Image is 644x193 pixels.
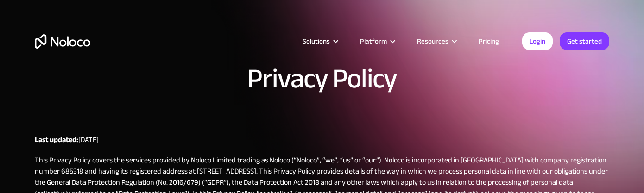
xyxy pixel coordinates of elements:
[348,35,405,47] div: Platform
[291,35,348,47] div: Solutions
[522,32,553,50] a: Login
[35,34,90,49] a: home
[247,65,397,93] h1: Privacy Policy
[560,32,609,50] a: Get started
[405,35,467,47] div: Resources
[467,35,511,47] a: Pricing
[303,35,330,47] div: Solutions
[35,134,609,145] p: [DATE]
[35,133,78,147] strong: Last updated:
[417,35,448,47] div: Resources
[360,35,387,47] div: Platform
